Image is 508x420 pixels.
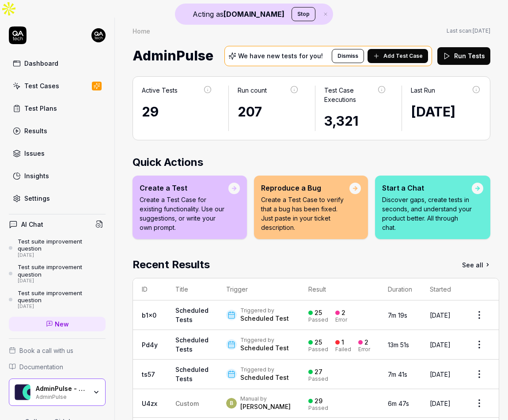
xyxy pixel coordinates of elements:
[9,77,106,94] a: Test Cases
[18,278,106,284] div: [DATE]
[36,385,87,393] div: AdminPulse - 0475.384.429
[226,398,237,409] span: B
[324,111,386,131] div: 3,321
[18,263,106,278] div: Test suite improvement question
[9,122,106,139] a: Results
[24,126,47,135] div: Results
[142,311,156,319] a: b1x0
[308,317,328,322] div: Passed
[332,49,364,63] button: Dismiss
[18,304,106,310] div: [DATE]
[341,309,345,317] div: 2
[9,263,106,284] a: Test suite improvement question[DATE]
[9,167,106,184] a: Insights
[368,49,428,63] button: Add Test Case
[379,278,421,300] th: Duration
[261,195,349,232] p: Create a Test Case to verify that a bug has been fixed. Just paste in your ticket description.
[383,52,423,60] span: Add Test Case
[133,26,150,35] div: Home
[292,7,315,21] button: Stop
[238,53,323,59] p: We have new tests for you!
[315,309,322,317] div: 25
[315,368,322,376] div: 27
[364,338,368,346] div: 2
[24,149,45,158] div: Issues
[447,27,490,35] span: Last scan:
[9,346,106,355] a: Book a call with us
[238,86,267,95] div: Run count
[473,27,490,34] time: [DATE]
[18,238,106,252] div: Test suite improvement question
[315,397,322,405] div: 29
[167,278,217,300] th: Title
[240,344,289,352] div: Scheduled Test
[9,379,106,406] button: AdminPulse - 0475.384.429 LogoAdminPulse - 0475.384.429AdminPulse
[308,347,328,352] div: Passed
[421,278,460,300] th: Started
[341,338,344,346] div: 1
[142,86,178,95] div: Active Tests
[315,338,322,346] div: 25
[240,373,289,382] div: Scheduled Test
[175,366,209,382] a: Scheduled Tests
[299,278,379,300] th: Result
[358,347,370,352] div: Error
[240,307,289,314] div: Triggered by
[388,311,407,319] time: 7m 19s
[142,341,158,349] a: Pd4y
[19,362,63,371] span: Documentation
[240,402,291,411] div: [PERSON_NAME]
[430,311,451,319] time: [DATE]
[430,400,451,407] time: [DATE]
[142,400,157,407] a: U4zx
[437,47,490,65] button: Run Tests
[24,194,50,203] div: Settings
[9,190,106,207] a: Settings
[36,393,87,400] div: AdminPulse
[382,183,472,193] div: Start a Chat
[24,81,59,90] div: Test Cases
[238,102,299,122] div: 207
[335,347,351,352] div: Failed
[240,337,289,344] div: Triggered by
[133,44,213,67] span: AdminPulse
[24,171,49,180] div: Insights
[142,371,155,378] a: ts57
[142,102,212,122] div: 29
[9,100,106,117] a: Test Plans
[430,341,451,349] time: [DATE]
[175,400,199,407] span: Custom
[21,220,43,229] h4: AI Chat
[133,257,210,273] h2: Recent Results
[9,238,106,258] a: Test suite improvement question[DATE]
[261,183,349,193] div: Reproduce a Bug
[308,405,328,411] div: Passed
[175,336,209,353] a: Scheduled Tests
[308,376,328,382] div: Passed
[140,195,228,232] p: Create a Test Case for existing functionality. Use our suggestions, or write your own prompt.
[388,341,409,349] time: 13m 51s
[175,307,209,323] a: Scheduled Tests
[411,104,455,120] time: [DATE]
[240,314,289,323] div: Scheduled Test
[388,371,407,378] time: 7m 41s
[18,252,106,259] div: [DATE]
[240,395,291,402] div: Manual by
[447,27,490,35] button: Last scan:[DATE]
[9,55,106,72] a: Dashboard
[462,257,490,273] a: See all
[411,86,435,95] div: Last Run
[24,59,58,68] div: Dashboard
[91,28,106,42] img: 7ccf6c19-61ad-4a6c-8811-018b02a1b829.jpg
[15,384,30,400] img: AdminPulse - 0475.384.429 Logo
[133,278,167,300] th: ID
[430,371,451,378] time: [DATE]
[335,317,347,322] div: Error
[324,86,378,104] div: Test Case Executions
[9,145,106,162] a: Issues
[9,317,106,331] a: New
[382,195,472,232] p: Discover gaps, create tests in seconds, and understand your product better. All through chat.
[55,319,69,329] span: New
[388,400,409,407] time: 6m 47s
[133,154,490,170] h2: Quick Actions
